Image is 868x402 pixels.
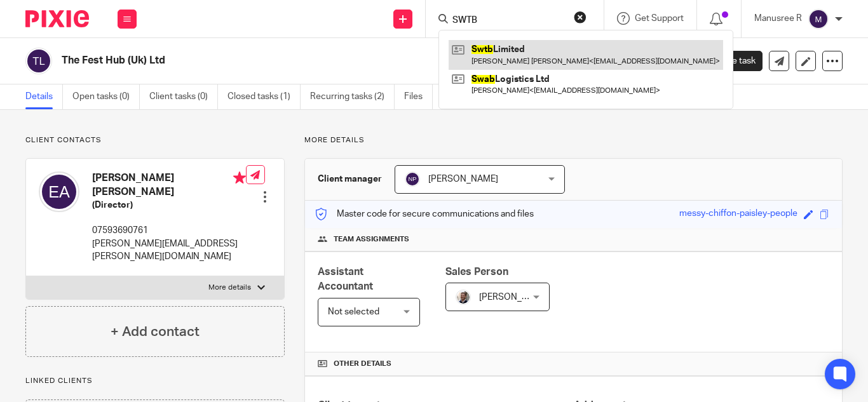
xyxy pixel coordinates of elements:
[404,84,433,109] a: Files
[318,267,373,291] span: Assistant Accountant
[679,207,797,222] div: messy-chiffon-paisley-people
[328,307,379,316] span: Not selected
[315,208,534,220] p: Master code for secure communications and files
[111,322,200,342] h4: + Add contact
[149,84,218,109] a: Client tasks (0)
[227,84,301,109] a: Closed tasks (1)
[635,14,684,23] span: Get Support
[456,290,471,305] img: Matt%20Circle.png
[318,173,382,185] h3: Client manager
[334,234,409,245] span: Team assignments
[72,84,140,109] a: Open tasks (0)
[92,224,246,237] p: 07593690761
[334,359,391,369] span: Other details
[92,171,246,199] h4: [PERSON_NAME] [PERSON_NAME]
[92,238,246,264] p: [PERSON_NAME][EMAIL_ADDRESS][PERSON_NAME][DOMAIN_NAME]
[445,267,508,277] span: Sales Person
[304,135,843,145] p: More details
[754,12,802,25] p: Manusree R
[25,48,52,74] img: svg%3E
[39,171,79,212] img: svg%3E
[25,84,63,109] a: Details
[574,11,587,23] button: Clear
[451,15,566,27] input: Search
[62,54,548,67] h2: The Fest Hub (Uk) Ltd
[25,10,89,27] img: Pixie
[92,199,246,211] h5: (Director)
[25,135,285,145] p: Client contacts
[808,9,829,29] img: svg%3E
[233,171,246,184] i: Primary
[208,283,251,293] p: More details
[25,376,285,386] p: Linked clients
[310,84,395,109] a: Recurring tasks (2)
[479,293,549,302] span: [PERSON_NAME]
[405,171,420,187] img: svg%3E
[428,175,498,184] span: [PERSON_NAME]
